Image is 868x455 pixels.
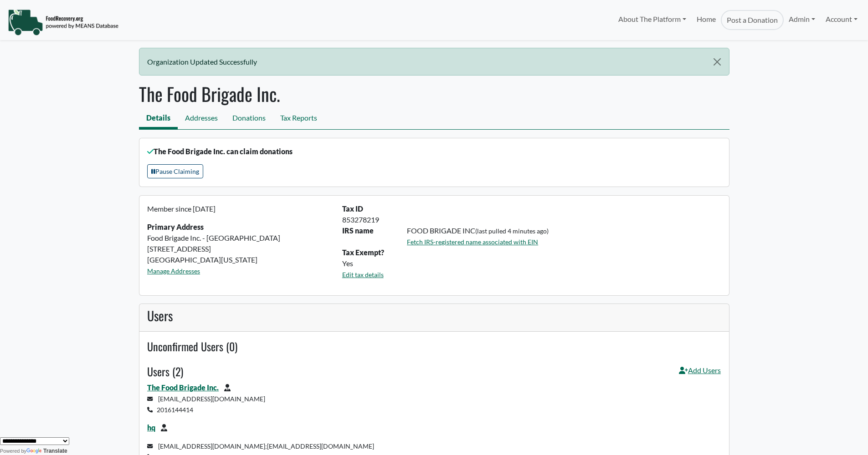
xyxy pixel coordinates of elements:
small: [EMAIL_ADDRESS][DOMAIN_NAME] 2016144414 [147,395,265,414]
div: Yes [337,258,726,269]
small: (last pulled 4 minutes ago) [475,227,549,235]
div: 853278219 [337,214,726,225]
a: Addresses [178,109,225,129]
a: Admin [784,10,820,28]
div: Food Brigade Inc. - [GEOGRAPHIC_DATA] [STREET_ADDRESS] [GEOGRAPHIC_DATA][US_STATE] [142,203,337,287]
b: Tax Exempt? [342,248,384,257]
a: Translate [26,448,67,454]
a: hq [147,423,155,432]
div: Organization Updated Successfully [139,48,729,76]
a: About The Platform [613,10,691,28]
strong: IRS name [342,226,374,235]
button: Close [705,48,729,76]
a: Donations [225,109,273,129]
a: Details [139,109,178,129]
div: FOOD BRIGADE INC [401,225,726,247]
a: Post a Donation [721,10,784,30]
p: The Food Brigade Inc. can claim donations [147,146,721,157]
a: Manage Addresses [147,267,200,275]
a: Fetch IRS-registered name associated with EIN [407,238,538,246]
h4: Users (2) [147,365,183,378]
a: Edit tax details [342,271,384,278]
a: Tax Reports [273,109,324,129]
h1: The Food Brigade Inc. [139,83,729,105]
b: Tax ID [342,204,363,213]
h3: Users [147,308,721,324]
button: Pause Claiming [147,164,203,178]
strong: Primary Address [147,222,204,231]
h4: Unconfirmed Users (0) [147,340,721,353]
img: Google Translate [26,448,43,455]
p: Member since [DATE] [147,203,331,214]
img: NavigationLogo_FoodRecovery-91c16205cd0af1ed486a0f1a7774a6544ea792ac00100771e7dd3ec7c0e58e41.png [8,9,118,36]
a: The Food Brigade Inc. [147,383,219,392]
a: Add Users [679,365,721,382]
a: Account [821,10,863,28]
a: Home [691,10,720,30]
